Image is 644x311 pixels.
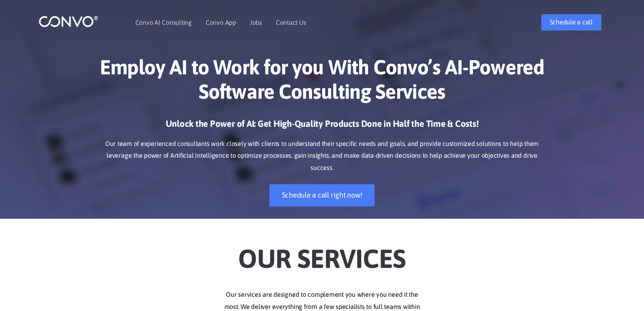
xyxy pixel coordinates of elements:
a: Convo App [206,19,236,26]
a: Schedule a call right now! [269,184,375,207]
img: logo_1.png [39,15,98,28]
p: Our team of experienced consultants work closely with clients to understand their specific needs ... [97,138,548,174]
a: Contact Us [276,19,306,26]
a: Convo AI Consulting [135,19,192,26]
a: Jobs [250,19,262,26]
a: Schedule a call [541,14,601,30]
h1: Employ AI to Work for you With Convo’s AI-Powered Software Consulting Services [97,55,548,110]
h3: Unlock the Power of AI: Get High-Quality Products Done in Half the Time & Costs! [97,118,548,136]
h2: Our Services [97,231,548,276]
